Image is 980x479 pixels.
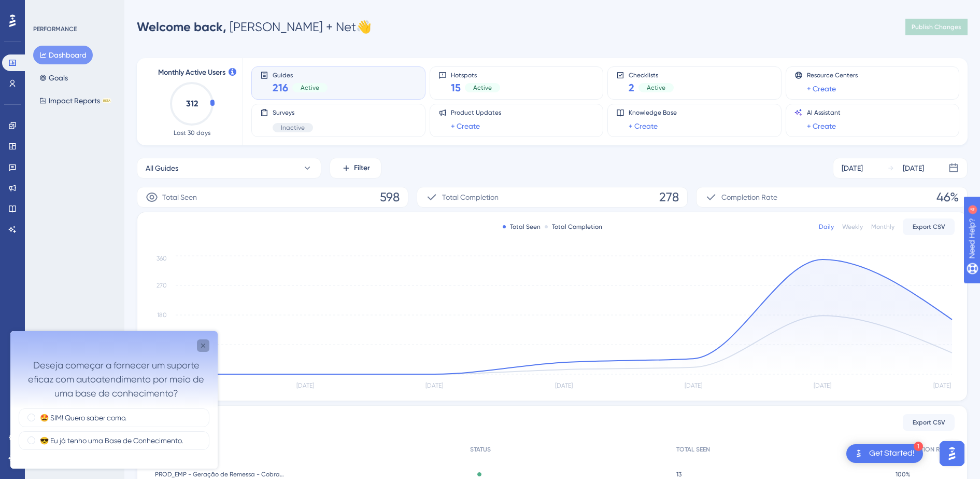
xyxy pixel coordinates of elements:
[659,189,679,206] span: 278
[10,331,218,469] iframe: UserGuiding Survey
[451,120,480,132] a: + Create
[296,382,314,389] tspan: [DATE]
[629,120,658,132] a: + Create
[72,5,75,13] div: 4
[162,191,197,203] span: Total Seen
[807,71,858,79] span: Resource Centers
[157,255,167,262] tspan: 360
[676,470,681,478] span: 13
[903,162,924,174] div: [DATE]
[871,223,894,231] div: Monthly
[33,69,74,87] button: Goals
[936,438,968,469] iframe: UserGuiding AI Assistant Launcher
[905,19,968,35] button: Publish Changes
[842,223,863,231] div: Weekly
[157,282,167,289] tspan: 270
[912,23,961,31] span: Publish Changes
[380,189,400,206] span: 598
[629,80,634,95] span: 2
[425,382,443,389] tspan: [DATE]
[470,445,491,454] span: STATUS
[819,223,834,231] div: Daily
[273,71,328,78] span: Guides
[629,71,674,78] span: Checklists
[914,442,923,451] div: 1
[281,124,305,132] span: Inactive
[137,158,321,179] button: All Guides
[721,191,777,203] span: Completion Rate
[685,382,702,389] tspan: [DATE]
[158,66,225,79] span: Monthly Active Users
[913,418,945,427] span: Export CSV
[273,80,288,95] span: 216
[157,311,167,319] tspan: 180
[629,108,677,117] span: Knowledge Base
[913,223,945,231] span: Export CSV
[853,447,865,460] img: launcher-image-alternative-text
[896,470,911,478] span: 100%
[903,414,955,431] button: Export CSV
[146,162,178,174] span: All Guides
[155,470,285,478] span: PROD_EMP - Geração de Remessa - Cobrança
[451,71,500,78] span: Hotspots
[442,191,499,203] span: Total Completion
[869,448,915,459] div: Get Started!
[896,445,949,454] span: COMPLETION RATE
[24,3,65,15] span: Need Help?
[451,108,501,117] span: Product Updates
[676,445,710,454] span: TOTAL SEEN
[842,162,863,174] div: [DATE]
[33,91,118,110] button: Impact ReportsBETA
[933,382,951,389] tspan: [DATE]
[102,98,111,103] div: BETA
[354,162,370,174] span: Filter
[451,80,461,95] span: 15
[555,382,573,389] tspan: [DATE]
[137,19,226,34] span: Welcome back,
[647,84,665,92] span: Active
[807,83,836,95] a: + Create
[33,25,77,33] div: PERFORMANCE
[137,19,372,35] div: [PERSON_NAME] + Net 👋
[846,444,923,463] div: Open Get Started! checklist, remaining modules: 1
[174,129,210,137] span: Last 30 days
[473,84,492,92] span: Active
[33,46,93,64] button: Dashboard
[301,84,319,92] span: Active
[503,223,541,231] div: Total Seen
[545,223,602,231] div: Total Completion
[807,108,841,117] span: AI Assistant
[903,218,955,235] button: Export CSV
[807,120,836,132] a: + Create
[936,189,959,206] span: 46%
[273,108,313,117] span: Surveys
[814,382,831,389] tspan: [DATE]
[330,158,381,179] button: Filter
[186,99,198,108] text: 312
